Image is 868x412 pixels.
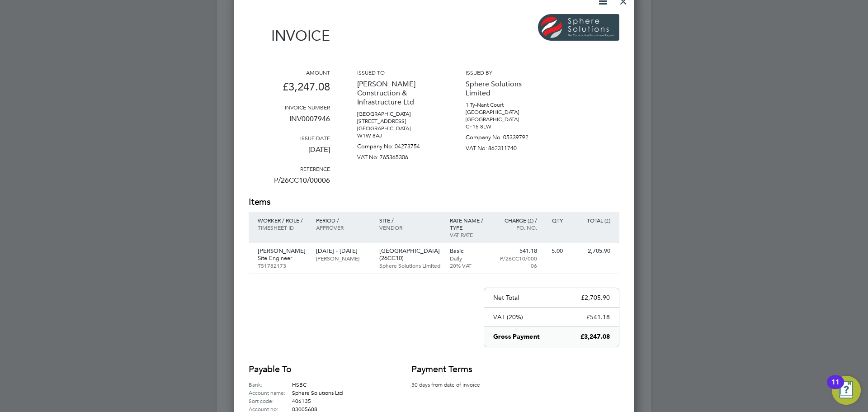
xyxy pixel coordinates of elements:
[493,294,519,302] p: Net Total
[249,196,619,208] h2: Items
[450,255,489,262] p: Daily
[546,247,563,255] p: 5.00
[466,69,547,76] h3: Issued by
[586,313,610,321] p: £541.18
[379,217,441,224] p: Site /
[581,294,610,302] p: £2,705.90
[249,397,292,405] label: Sort code:
[258,217,307,224] p: Worker / Role /
[450,247,489,255] p: Basic
[258,255,307,262] p: Site Engineer
[538,14,619,41] img: spheresolutions-logo-remittance.png
[450,217,489,231] p: Rate name / type
[316,255,370,262] p: [PERSON_NAME]
[249,76,330,104] p: £3,247.08
[316,247,370,255] p: [DATE] - [DATE]
[249,134,330,142] h3: Issue date
[357,150,439,161] p: VAT No: 765365306
[292,397,311,404] span: 406135
[466,123,547,130] p: CF15 8LW
[498,224,537,231] p: Po. No.
[379,262,441,269] p: Sphere Solutions Limited
[493,332,540,341] p: Gross Payment
[450,262,489,269] p: 20% VAT
[831,382,840,394] div: 11
[572,247,610,255] p: 2,705.90
[572,217,610,224] p: Total (£)
[493,313,523,321] p: VAT (20%)
[411,363,493,376] h2: Payment terms
[249,165,330,172] h3: Reference
[249,104,330,111] h3: Invoice number
[292,389,343,396] span: Sphere Solutions Ltd
[466,109,547,116] p: [GEOGRAPHIC_DATA]
[546,217,563,224] p: QTY
[466,141,547,152] p: VAT No: 862311740
[498,247,537,255] p: 541.18
[357,69,439,76] h3: Issued to
[466,130,547,141] p: Company No: 05339792
[249,111,330,134] p: INV0007946
[292,381,307,388] span: HSBC
[249,27,330,44] h1: Invoice
[357,125,439,132] p: [GEOGRAPHIC_DATA]
[258,247,307,255] p: [PERSON_NAME]
[466,101,547,109] p: 1 Ty-Nant Court
[832,376,861,405] button: Open Resource Center, 11 new notifications
[357,110,439,118] p: [GEOGRAPHIC_DATA]
[258,224,307,231] p: Timesheet ID
[379,247,441,262] p: [GEOGRAPHIC_DATA] (26CC10)
[357,132,439,139] p: W1W 8AJ
[316,217,370,224] p: Period /
[498,255,537,269] p: P/26CC10/00006
[249,142,330,165] p: [DATE]
[249,388,292,397] label: Account name:
[466,76,547,101] p: Sphere Solutions Limited
[249,69,330,76] h3: Amount
[249,380,292,388] label: Bank:
[450,231,489,238] p: VAT rate
[357,139,439,150] p: Company No: 04273754
[580,332,610,341] p: £3,247.08
[258,262,307,269] p: TS1782173
[466,116,547,123] p: [GEOGRAPHIC_DATA]
[249,172,330,196] p: P/26CC10/00006
[411,380,493,388] p: 30 days from date of invoice
[316,224,370,231] p: Approver
[379,224,441,231] p: Vendor
[357,76,439,110] p: [PERSON_NAME] Construction & Infrastructure Ltd
[249,363,384,376] h2: Payable to
[357,118,439,125] p: [STREET_ADDRESS]
[498,217,537,224] p: Charge (£) /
